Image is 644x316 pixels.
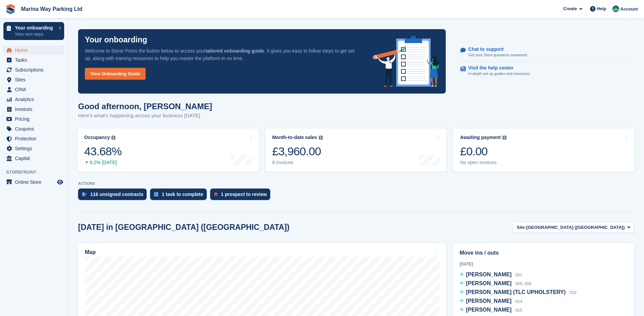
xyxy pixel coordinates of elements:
p: In-depth set up guides and resources. [468,71,531,77]
span: Sites [15,75,56,84]
span: Invoices [15,104,56,114]
a: menu [3,134,64,143]
a: menu [3,177,64,187]
span: [PERSON_NAME] (TLC UPHOLSTERY) [466,289,566,295]
div: 8 invoices [272,160,323,165]
div: £0.00 [460,144,507,158]
a: [PERSON_NAME] 014 [460,297,522,306]
a: menu [3,114,64,124]
strong: tailored onboarding guide [205,48,264,54]
span: 008, 009 [515,281,531,286]
a: 116 unsigned contracts [78,189,150,203]
span: 014 [515,299,522,304]
span: Help [597,5,606,12]
div: Occupancy [84,135,110,140]
a: Awaiting payment £0.00 No open invoices [453,129,634,172]
a: Occupancy 43.68% 9.2% [DATE] [77,129,259,172]
h1: Good afternoon, [PERSON_NAME] [78,102,212,111]
a: Your onboarding View next steps [3,22,64,40]
div: £3,960.00 [272,144,323,158]
span: Subscriptions [15,65,56,75]
a: 1 prospect to review [210,189,274,203]
a: menu [3,104,64,114]
p: Your onboarding [15,25,55,30]
img: contract_signature_icon-13c848040528278c33f63329250d36e43548de30e8caae1d1a13099fd9432cc5.svg [82,192,87,196]
button: Site: [GEOGRAPHIC_DATA] ([GEOGRAPHIC_DATA]) [513,222,634,233]
div: 116 unsigned contracts [90,192,143,197]
span: Online Store [15,177,56,187]
img: icon-info-grey-7440780725fd019a000dd9b08b2336e03edf1995a4989e88bcd33f0948082b44.svg [502,136,507,140]
p: Visit the help center [468,65,526,71]
span: CRM [15,85,56,94]
div: Month-to-date sales [272,135,317,140]
img: icon-info-grey-7440780725fd019a000dd9b08b2336e03edf1995a4989e88bcd33f0948082b44.svg [319,136,323,140]
span: Create [563,5,577,12]
a: [PERSON_NAME] 015 [460,306,522,315]
a: menu [3,75,64,84]
a: Visit the help center In-depth set up guides and resources. [460,62,627,80]
a: menu [3,85,64,94]
a: menu [3,95,64,104]
span: 001 [515,273,522,277]
span: [PERSON_NAME] [466,298,512,304]
a: menu [3,124,64,134]
span: [PERSON_NAME] [466,272,512,277]
div: 1 task to complete [162,192,203,197]
span: Account [620,6,638,13]
p: ACTIONS [78,181,634,186]
p: Get your Stora questions answered. [468,52,528,58]
a: Preview store [56,178,64,186]
img: task-75834270c22a3079a89374b754ae025e5fb1db73e45f91037f5363f120a921f8.svg [154,192,158,196]
p: Your onboarding [85,36,147,44]
a: menu [3,65,64,75]
img: stora-icon-8386f47178a22dfd0bd8f6a31ec36ba5ce8667c1dd55bd0f319d3a0aa187defe.svg [5,4,16,14]
span: 010 [570,290,576,295]
span: Settings [15,144,56,153]
h2: Move ins / outs [460,249,627,257]
p: Welcome to Stora! Press the button below to access your . It gives you easy to follow steps to ge... [85,47,362,62]
span: 015 [515,308,522,313]
img: Paul Lewis [612,5,619,12]
span: Capital [15,154,56,163]
div: No open invoices [460,160,507,165]
p: Chat to support [468,46,522,52]
p: Here's what's happening across your business [DATE] [78,112,212,120]
span: Protection [15,134,56,143]
a: menu [3,45,64,55]
div: Awaiting payment [460,135,501,140]
a: Month-to-date sales £3,960.00 8 invoices [265,129,447,172]
a: View Onboarding Guide [85,68,146,80]
img: onboarding-info-6c161a55d2c0e0a8cae90662b2fe09162a5109e8cc188191df67fb4f79e88e88.svg [373,36,439,87]
h2: [DATE] in [GEOGRAPHIC_DATA] ([GEOGRAPHIC_DATA]) [78,223,290,232]
span: [PERSON_NAME] [466,307,512,313]
a: Chat to support Get your Stora questions answered. [460,43,627,62]
a: menu [3,154,64,163]
a: Marina Way Parking Ltd [18,3,85,15]
span: Tasks [15,55,56,65]
a: 1 task to complete [150,189,210,203]
span: Storefront [6,169,68,176]
span: [PERSON_NAME] [466,280,512,286]
span: Site: [517,224,526,231]
span: [GEOGRAPHIC_DATA] ([GEOGRAPHIC_DATA]) [526,224,625,231]
a: [PERSON_NAME] 008, 009 [460,279,531,288]
div: 9.2% [DATE] [84,160,122,165]
span: Analytics [15,95,56,104]
span: Coupons [15,124,56,134]
p: View next steps [15,31,55,37]
div: [DATE] [460,261,627,267]
div: 1 prospect to review [221,192,267,197]
a: [PERSON_NAME] 001 [460,271,522,279]
img: prospect-51fa495bee0391a8d652442698ab0144808aea92771e9ea1ae160a38d050c398.svg [214,192,218,196]
a: menu [3,55,64,65]
a: [PERSON_NAME] (TLC UPHOLSTERY) 010 [460,288,576,297]
a: menu [3,144,64,153]
span: Pricing [15,114,56,124]
div: 43.68% [84,144,122,158]
span: Home [15,45,56,55]
h2: Map [85,249,96,255]
img: icon-info-grey-7440780725fd019a000dd9b08b2336e03edf1995a4989e88bcd33f0948082b44.svg [111,136,115,140]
